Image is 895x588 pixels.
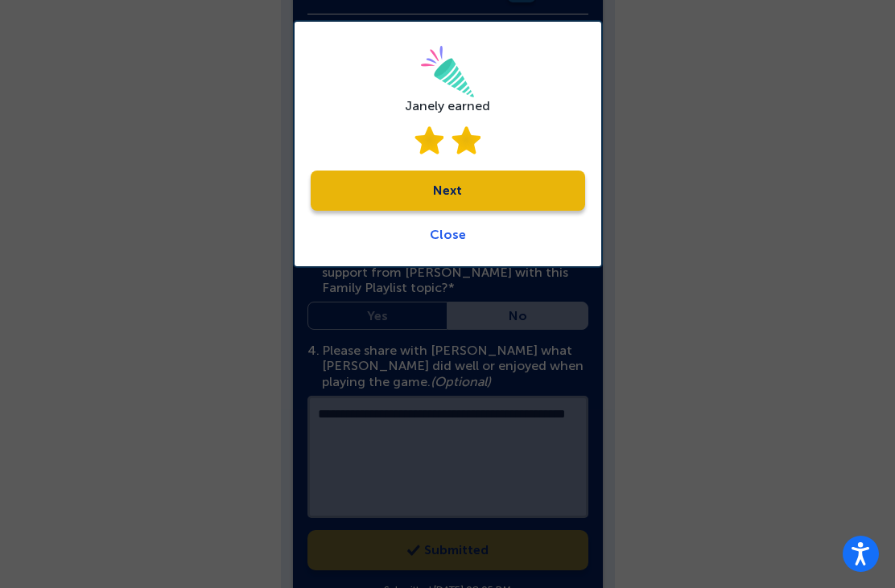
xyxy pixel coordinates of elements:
a: Close [430,227,466,242]
div: Janely earned [405,98,490,113]
img: celebrate [420,46,475,98]
a: Next [311,171,585,211]
img: star [415,126,443,154]
img: star [452,126,480,154]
